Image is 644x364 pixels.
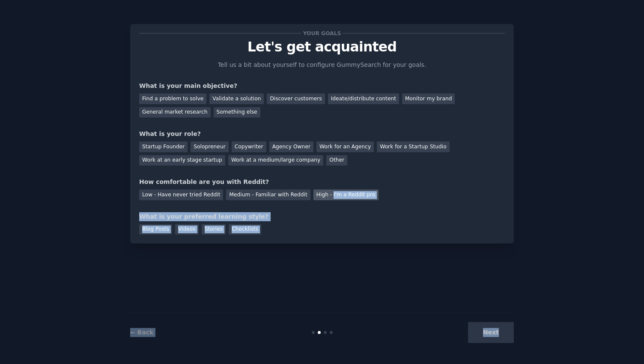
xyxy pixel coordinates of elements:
[139,81,505,90] div: What is your main objective?
[402,93,455,104] div: Monitor my brand
[232,141,266,152] div: Copywriter
[139,177,505,187] div: How comfortable are you with Reddit?
[267,93,325,104] div: Discover customers
[139,141,188,152] div: Startup Founder
[313,190,379,200] div: High - I'm a Reddit pro
[326,155,347,166] div: Other
[316,141,374,152] div: Work for an Agency
[139,155,225,166] div: Work at an early stage startup
[139,190,223,200] div: Low - Have never tried Reddit
[214,60,430,69] p: Tell us a bit about yourself to configure GummySearch for your goals.
[139,224,172,235] div: Blog Posts
[130,329,153,336] a: ← Back
[202,224,226,235] div: Stories
[229,224,261,235] div: Checklists
[175,224,199,235] div: Videos
[209,93,264,104] div: Validate a solution
[139,129,505,138] div: What is your role?
[139,212,505,221] div: What is your preferred learning style?
[377,141,449,152] div: Work for a Startup Studio
[301,29,343,38] span: Your goals
[139,39,505,54] p: Let's get acquainted
[191,141,228,152] div: Solopreneur
[328,93,399,104] div: Ideate/distribute content
[214,107,260,118] div: Something else
[269,141,313,152] div: Agency Owner
[226,190,310,200] div: Medium - Familiar with Reddit
[228,155,323,166] div: Work at a medium/large company
[139,93,206,104] div: Find a problem to solve
[139,107,211,118] div: General market research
